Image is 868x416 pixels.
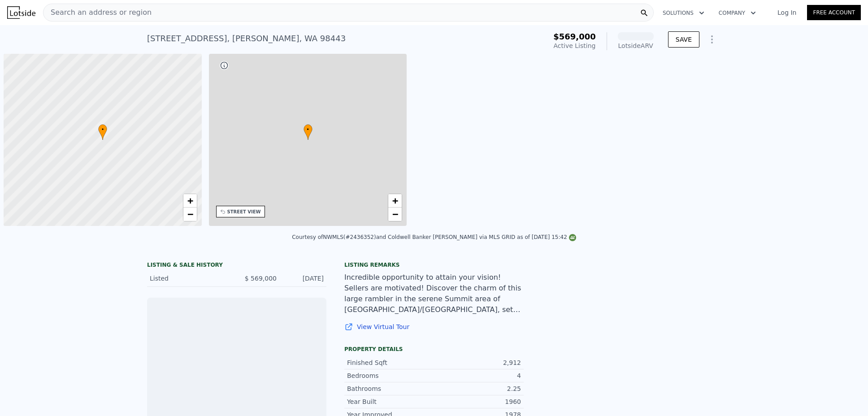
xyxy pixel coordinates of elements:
span: + [187,195,193,206]
div: 1960 [434,397,521,406]
div: Listing remarks [344,261,524,269]
a: View Virtual Tour [344,322,524,331]
span: • [304,126,312,134]
div: LISTING & SALE HISTORY [147,261,326,270]
div: 4 [434,371,521,380]
div: [STREET_ADDRESS] , [PERSON_NAME] , WA 98443 [147,32,346,45]
div: STREET VIEW [227,208,261,215]
span: Active Listing [554,42,596,49]
div: [DATE] [284,274,324,283]
div: Finished Sqft [347,358,434,367]
span: $ 569,000 [245,275,277,282]
span: + [392,195,398,206]
a: Zoom in [388,194,402,208]
button: Show Options [703,30,721,48]
a: Zoom out [183,208,197,221]
div: 2.25 [434,384,521,393]
div: 2,912 [434,358,521,367]
span: − [187,208,193,220]
a: Free Account [807,5,861,20]
button: Company [712,5,763,21]
img: NWMLS Logo [569,234,576,241]
div: Incredible opportunity to attain your vision! Sellers are motivated! Discover the charm of this l... [344,272,524,315]
a: Log In [767,8,807,17]
span: − [392,208,398,220]
div: Lotside ARV [618,41,654,50]
div: Bedrooms [347,371,434,380]
div: • [98,124,107,140]
button: SAVE [668,31,699,48]
div: Listed [150,274,230,283]
img: Lotside [7,6,35,19]
a: Zoom out [388,208,402,221]
a: Zoom in [183,194,197,208]
span: Search an address or region [43,7,152,18]
button: Solutions [655,5,712,21]
div: Property details [344,346,524,353]
div: • [304,124,312,140]
span: • [98,126,107,134]
div: Bathrooms [347,384,434,393]
div: Year Built [347,397,434,406]
div: Courtesy of NWMLS (#2436352) and Coldwell Banker [PERSON_NAME] via MLS GRID as of [DATE] 15:42 [292,234,576,240]
span: $569,000 [553,32,596,41]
